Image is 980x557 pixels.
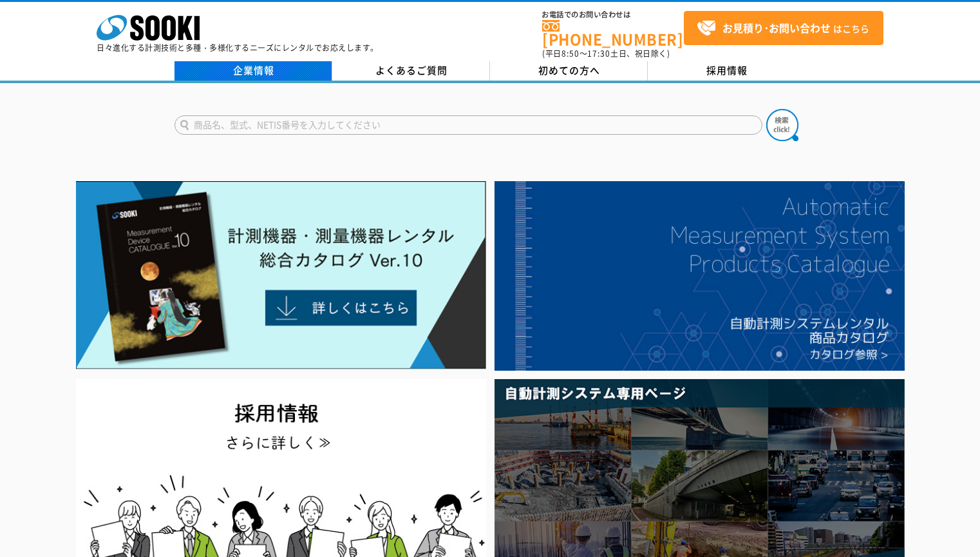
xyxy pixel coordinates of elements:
span: お電話でのお問い合わせは [542,11,684,19]
img: Catalog Ver10 [76,181,486,369]
span: (平日 ～ 土日、祝日除く) [542,48,670,59]
a: お見積り･お問い合わせはこちら [684,11,883,45]
input: 商品名、型式、NETIS番号を入力してください [174,115,762,135]
a: [PHONE_NUMBER] [542,20,684,46]
a: 企業情報 [174,61,332,81]
p: 日々進化する計測技術と多種・多様化するニーズにレンタルでお応えします。 [97,44,379,52]
strong: お見積り･お問い合わせ [722,20,831,35]
img: btn_search.png [766,109,798,141]
span: はこちら [697,19,869,38]
a: 初めての方へ [490,61,648,81]
img: 自動計測システムカタログ [495,181,905,371]
span: 8:50 [561,48,580,59]
span: 17:30 [587,48,610,59]
span: 初めての方へ [538,63,600,77]
a: 採用情報 [648,61,806,81]
a: よくあるご質問 [332,61,490,81]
